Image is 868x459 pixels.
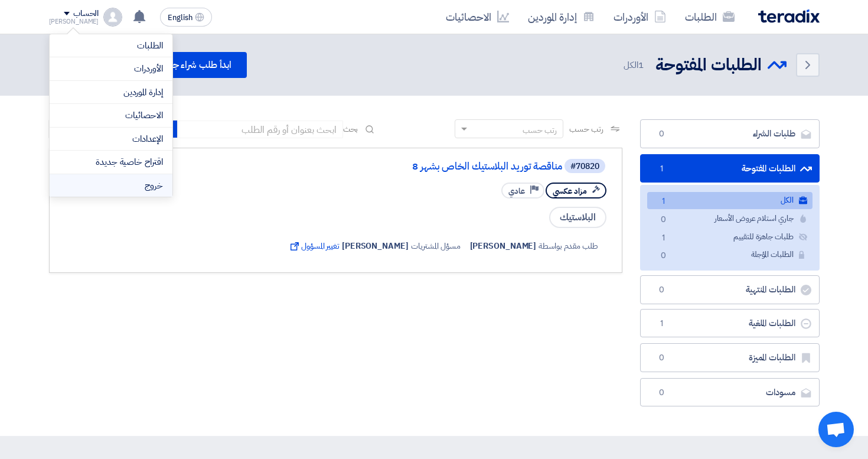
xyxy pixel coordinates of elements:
img: profile_test.png [103,8,122,27]
a: الأوردرات [59,62,163,76]
a: الطلبات [676,3,744,31]
a: الطلبات المفتوحة1 [640,154,820,183]
span: طلب مقدم بواسطة [539,240,598,252]
span: 0 [655,128,669,140]
span: 0 [657,214,671,226]
span: English [168,14,192,22]
span: مزاد عكسي [553,185,587,197]
span: عادي [508,185,525,197]
a: الإعدادات [59,132,163,146]
img: Teradix logo [758,9,820,23]
div: رتب حسب [523,124,557,136]
a: مسودات0 [640,378,820,407]
a: جاري استلام عروض الأسعار [647,210,812,227]
span: 0 [655,387,669,399]
a: طلبات الشراء0 [640,119,820,148]
span: تغيير المسؤول [288,240,340,252]
a: الطلبات المنتهية0 [640,275,820,304]
a: الطلبات المميزة0 [640,343,820,372]
div: [PERSON_NAME] [49,18,99,25]
span: [PERSON_NAME] [342,240,409,252]
span: 0 [655,352,669,364]
span: 1 [657,196,671,208]
a: الكل [647,192,812,209]
a: الطلبات الملغية1 [640,309,820,338]
a: Open chat [818,412,854,447]
button: English [160,8,212,27]
a: طلبات جاهزة للتقييم [647,229,812,246]
span: رتب حسب [569,123,603,135]
span: مسؤل المشتريات [411,240,461,252]
a: الطلبات المؤجلة [647,246,812,263]
input: ابحث بعنوان أو رقم الطلب [178,121,343,138]
a: الاحصائيات [436,3,518,31]
a: الطلبات [59,39,163,53]
a: الاحصائيات [59,109,163,122]
span: 1 [655,163,669,175]
span: البلاستيك [549,207,606,228]
span: الكل [624,58,646,72]
div: #70820 [570,162,599,171]
span: 1 [655,318,669,330]
a: ابدأ طلب شراء جديد [145,52,247,78]
span: 0 [655,284,669,296]
a: الأوردرات [604,3,676,31]
a: مناقصة توريد البلاستيك الخاص بشهر 8 [326,161,562,172]
h2: الطلبات المفتوحة [655,54,762,77]
span: 1 [638,58,644,71]
div: الحساب [73,9,99,19]
a: اقتراح خاصية جديدة [59,155,163,169]
span: 1 [657,232,671,245]
span: 0 [657,250,671,262]
span: [PERSON_NAME] [470,240,537,252]
a: إدارة الموردين [518,3,604,31]
li: خروج [50,174,172,197]
span: بحث [343,123,358,135]
a: إدارة الموردين [59,86,163,99]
